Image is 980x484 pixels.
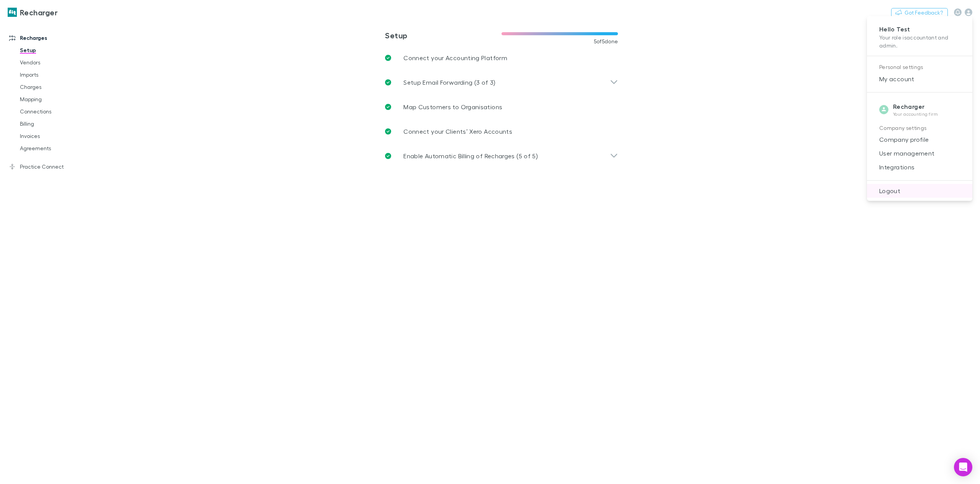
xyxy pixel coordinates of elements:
span: Integrations [873,162,966,172]
span: User management [873,149,966,158]
span: My account [873,74,966,84]
div: Open Intercom Messenger [954,458,972,476]
p: Your role is accountant and admin . [879,33,960,49]
p: Company settings [879,123,960,133]
p: Personal settings [879,62,960,72]
p: Hello Test [879,25,960,33]
strong: Recharger [893,103,924,110]
span: Company profile [873,135,966,144]
span: Logout [873,186,966,195]
p: Your accounting firm [893,111,938,117]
